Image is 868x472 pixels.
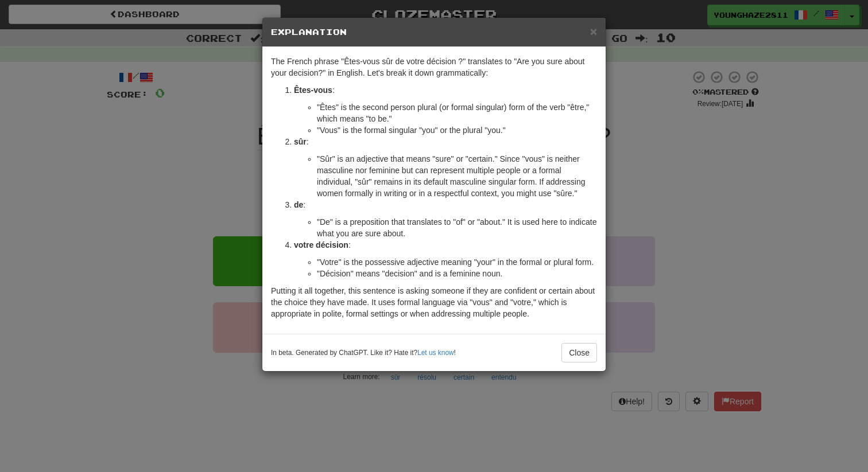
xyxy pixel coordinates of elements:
a: Let us know [417,349,454,357]
h5: Explanation [271,26,597,38]
li: "Votre" is the possessive adjective meaning "your" in the formal or plural form. [317,256,597,268]
li: "Vous" is the formal singular "you" or the plural "you." [317,124,597,136]
li: "Êtes" is the second person plural (or formal singular) form of the verb "être," which means "to ... [317,102,597,124]
strong: sûr [294,137,307,146]
strong: votre décision [294,240,348,249]
p: Putting it all together, this sentence is asking someone if they are confident or certain about t... [271,285,597,319]
li: "Sûr" is an adjective that means "sure" or "certain." Since "vous" is neither masculine nor femin... [317,153,597,199]
button: Close [590,25,597,37]
span: × [590,25,597,38]
li: "Décision" means "decision" and is a feminine noun. [317,268,597,279]
strong: Êtes-vous [294,85,332,95]
small: In beta. Generated by ChatGPT. Like it? Hate it? ! [271,348,456,358]
button: Close [561,343,597,362]
p: The French phrase "Êtes-vous sûr de votre décision ?" translates to "Are you sure about your deci... [271,56,597,79]
p: : [294,136,597,147]
strong: de [294,200,303,209]
p: : [294,84,597,96]
p: : [294,199,597,210]
p: : [294,239,597,251]
li: "De" is a preposition that translates to "of" or "about." It is used here to indicate what you ar... [317,216,597,239]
